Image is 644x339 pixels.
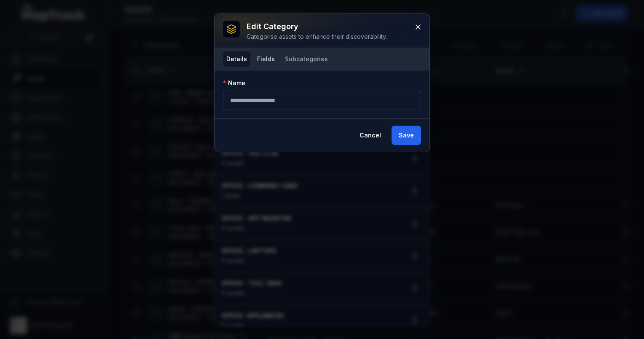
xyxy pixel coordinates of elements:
[247,32,387,41] div: Categorise assets to enhance their discoverability.
[223,51,250,67] button: Details
[247,21,387,32] h3: Edit category
[223,79,245,87] label: Name
[254,51,278,67] button: Fields
[352,126,388,145] button: Cancel
[392,126,421,145] button: Save
[282,51,331,67] button: Subcategories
